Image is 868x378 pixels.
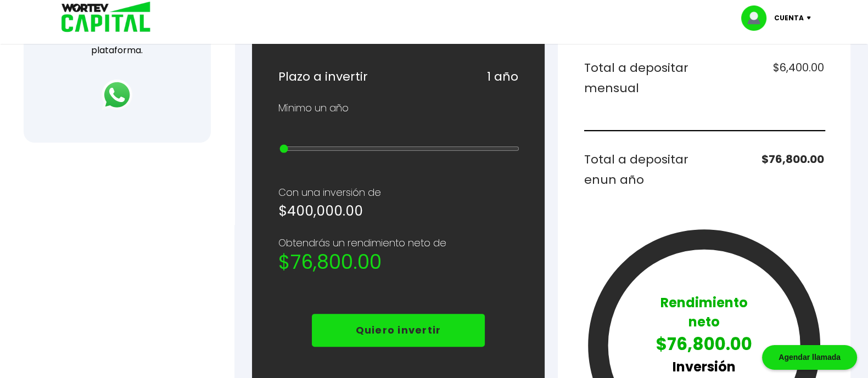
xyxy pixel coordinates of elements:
[278,100,349,116] p: Mínimo un año
[708,58,824,99] h6: $6,400.00
[312,314,485,347] button: Quiero invertir
[278,66,368,87] h6: Plazo a invertir
[644,292,764,331] p: Rendimiento neto
[584,149,700,190] h6: Total a depositar en un año
[356,322,441,338] p: Quiero invertir
[102,80,132,110] img: logos_whatsapp-icon.242b2217.svg
[278,184,518,201] p: Con una inversión de
[741,5,774,31] img: profile-image
[762,345,857,370] div: Agendar llamada
[708,149,824,190] h6: $76,800.00
[487,66,518,87] h6: 1 año
[804,16,819,20] img: icon-down
[644,357,764,376] p: Inversión
[278,251,518,273] h2: $76,800.00
[644,331,764,357] p: $76,800.00
[278,235,518,251] p: Obtendrás un rendimiento neto de
[584,58,700,99] h6: Total a depositar mensual
[774,10,804,26] p: Cuenta
[278,201,518,222] h5: $400,000.00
